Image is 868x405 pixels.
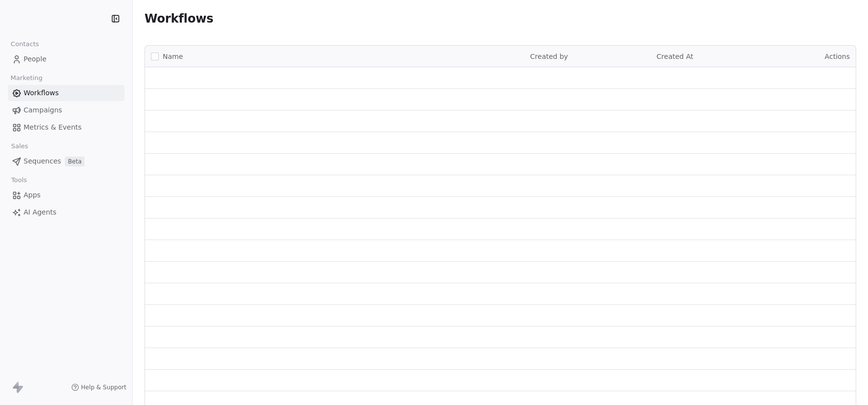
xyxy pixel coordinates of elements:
[24,122,82,133] span: Metrics & Events
[71,383,126,391] a: Help & Support
[6,71,47,85] span: Marketing
[24,190,41,200] span: Apps
[24,105,62,115] span: Campaigns
[8,204,124,220] a: AI Agents
[145,12,213,26] span: Workflows
[8,102,124,118] a: Campaigns
[8,119,124,135] a: Metrics & Events
[8,85,124,101] a: Workflows
[24,88,59,98] span: Workflows
[163,52,183,62] span: Name
[65,157,85,166] span: Beta
[657,53,694,60] span: Created At
[7,139,32,154] span: Sales
[530,53,568,60] span: Created by
[24,54,47,64] span: People
[24,156,61,166] span: Sequences
[8,51,124,67] a: People
[24,207,57,217] span: AI Agents
[6,37,43,52] span: Contacts
[81,383,126,391] span: Help & Support
[8,153,124,169] a: SequencesBeta
[7,173,31,188] span: Tools
[8,187,124,203] a: Apps
[825,53,850,60] span: Actions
